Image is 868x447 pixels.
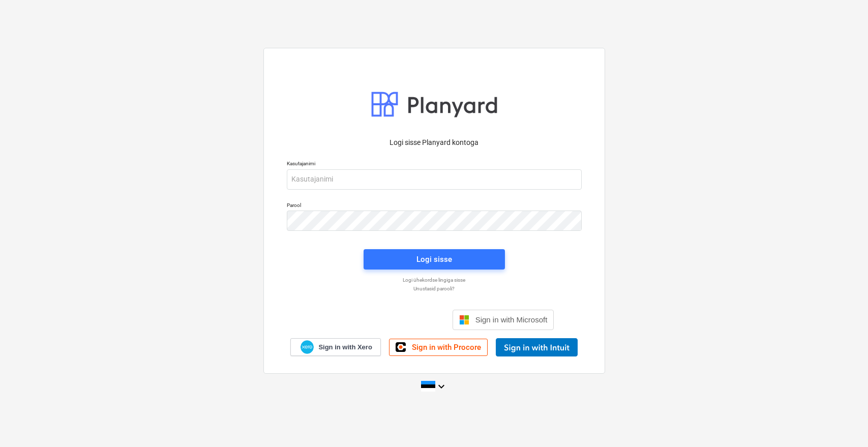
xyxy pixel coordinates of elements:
[282,277,587,283] a: Logi ühekordse lingiga sisse
[282,285,587,292] a: Unustasid parooli?
[309,309,450,331] iframe: Sisselogimine Google'i nupu abil
[287,202,582,211] p: Parool
[301,340,314,354] img: Xero logo
[290,338,381,356] a: Sign in with Xero
[416,253,452,266] div: Logi sisse
[435,380,447,393] i: keyboard_arrow_down
[459,315,469,325] img: Microsoft logo
[287,169,582,190] input: Kasutajanimi
[389,339,488,356] a: Sign in with Procore
[475,315,548,324] span: Sign in with Microsoft
[318,343,372,352] span: Sign in with Xero
[412,343,481,352] span: Sign in with Procore
[287,160,582,169] p: Kasutajanimi
[364,249,505,270] button: Logi sisse
[287,137,582,148] p: Logi sisse Planyard kontoga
